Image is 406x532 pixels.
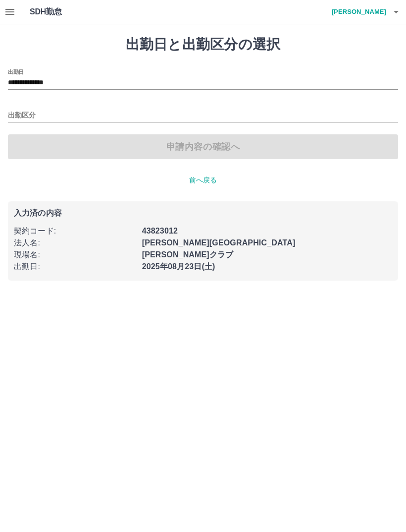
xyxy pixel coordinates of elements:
[142,250,234,259] b: [PERSON_NAME]クラブ
[8,36,398,53] h1: 出勤日と出勤区分の選択
[14,261,136,273] p: 出勤日 :
[14,225,136,237] p: 契約コード :
[8,68,24,75] label: 出勤日
[14,209,392,217] p: 入力済の内容
[142,262,215,271] b: 2025年08月23日(土)
[142,227,178,235] b: 43823012
[14,249,136,261] p: 現場名 :
[8,175,398,185] p: 前へ戻る
[14,237,136,249] p: 法人名 :
[142,238,296,247] b: [PERSON_NAME][GEOGRAPHIC_DATA]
